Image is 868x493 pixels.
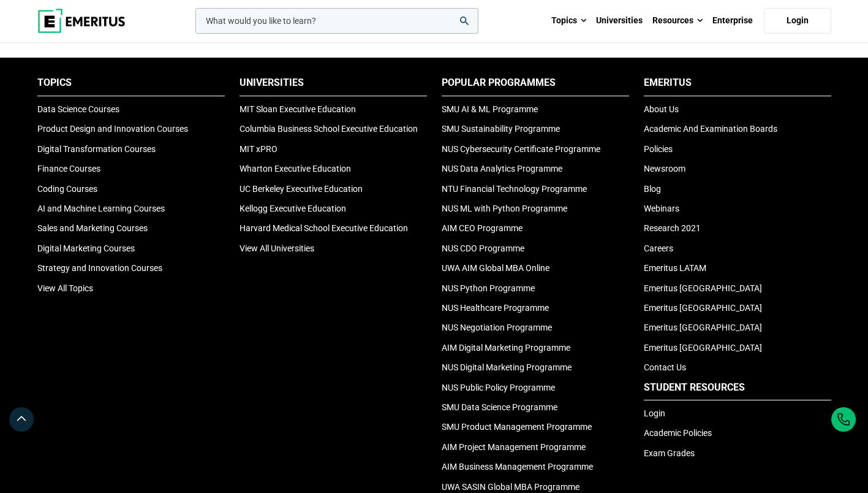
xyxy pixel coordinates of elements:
[442,223,523,233] a: AIM CEO Programme
[442,263,549,273] a: UWA AIM Global MBA Online
[644,263,706,273] a: Emeritus LATAM
[442,104,538,114] a: SMU AI & ML Programme
[442,323,552,332] a: NUS Negotiation Programme
[37,243,135,253] a: Digital Marketing Courses
[240,204,346,213] a: Kellogg Executive Education
[644,323,762,332] a: Emeritus [GEOGRAPHIC_DATA]
[442,383,555,392] a: NUS Public Policy Programme
[442,164,562,174] a: NUS Data Analytics Programme
[37,184,97,194] a: Coding Courses
[442,343,570,353] a: AIM Digital Marketing Programme
[240,223,408,233] a: Harvard Medical School Executive Education
[644,408,665,418] a: Login
[37,144,156,154] a: Digital Transformation Courses
[644,124,777,134] a: Academic And Examination Boards
[37,223,148,233] a: Sales and Marketing Courses
[644,303,762,313] a: Emeritus [GEOGRAPHIC_DATA]
[442,482,579,492] a: UWA SASIN Global MBA Programme
[195,8,478,34] input: woocommerce-product-search-field-0
[37,204,165,213] a: AI and Machine Learning Courses
[37,164,100,174] a: Finance Courses
[240,184,363,194] a: UC Berkeley Executive Education
[442,124,560,134] a: SMU Sustainability Programme
[442,402,557,412] a: SMU Data Science Programme
[442,204,567,213] a: NUS ML with Python Programme
[37,283,93,293] a: View All Topics
[240,104,356,114] a: MIT Sloan Executive Education
[644,164,685,174] a: Newsroom
[442,422,592,432] a: SMU Product Management Programme
[644,184,661,194] a: Blog
[442,243,524,253] a: NUS CDO Programme
[644,243,673,253] a: Careers
[644,204,679,213] a: Webinars
[442,283,535,293] a: NUS Python Programme
[442,184,587,194] a: NTU Financial Technology Programme
[764,8,831,34] a: Login
[644,144,673,154] a: Policies
[37,104,119,114] a: Data Science Courses
[442,462,593,472] a: AIM Business Management Programme
[644,223,701,233] a: Research 2021
[644,343,762,353] a: Emeritus [GEOGRAPHIC_DATA]
[442,303,549,313] a: NUS Healthcare Programme
[442,442,586,452] a: AIM Project Management Programme
[644,283,762,293] a: Emeritus [GEOGRAPHIC_DATA]
[442,144,600,154] a: NUS Cybersecurity Certificate Programme
[240,144,277,154] a: MIT xPRO
[37,263,162,273] a: Strategy and Innovation Courses
[644,428,712,438] a: Academic Policies
[240,243,314,253] a: View All Universities
[644,362,686,372] a: Contact Us
[644,104,679,114] a: About Us
[37,124,188,134] a: Product Design and Innovation Courses
[644,448,695,458] a: Exam Grades
[442,362,572,372] a: NUS Digital Marketing Programme
[240,164,351,174] a: Wharton Executive Education
[240,124,418,134] a: Columbia Business School Executive Education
